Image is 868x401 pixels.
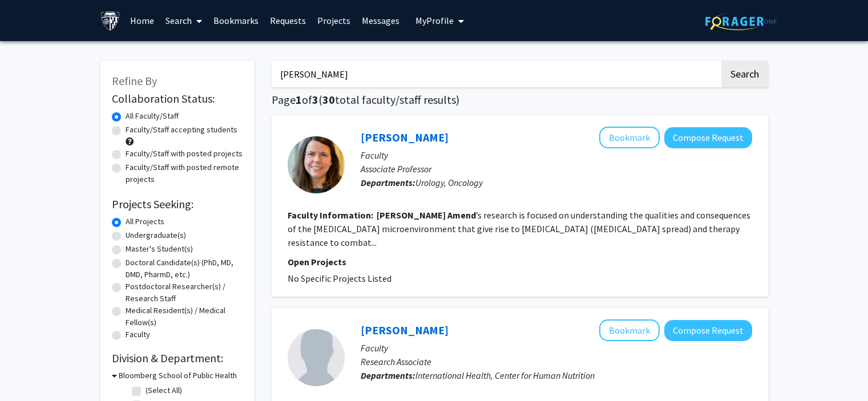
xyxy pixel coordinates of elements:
label: Doctoral Candidate(s) (PhD, MD, DMD, PharmD, etc.) [126,257,243,281]
h2: Collaboration Status: [112,92,243,106]
label: Undergraduate(s) [126,229,186,241]
b: Faculty Information: [288,209,373,221]
p: Faculty [361,341,752,355]
a: Home [124,1,160,40]
b: Amend [447,209,476,221]
b: [PERSON_NAME] [377,209,446,221]
a: [PERSON_NAME] [361,323,449,337]
span: 3 [312,92,318,107]
button: Add Sarah Baker to Bookmarks [599,319,660,341]
label: All Faculty/Staff [126,110,179,122]
img: Johns Hopkins University Logo [100,11,120,31]
h3: Bloomberg School of Public Health [119,370,237,382]
a: Requests [264,1,312,40]
img: ForagerOne Logo [705,13,777,30]
label: Faculty [126,329,150,341]
button: Compose Request to Sarah Amend [664,127,752,148]
p: Research Associate [361,355,752,368]
span: My Profile [415,15,454,26]
label: Faculty/Staff with posted projects [126,148,243,160]
a: Bookmarks [208,1,264,40]
span: 30 [322,92,335,107]
label: All Projects [126,216,164,228]
p: Faculty [361,148,752,162]
fg-read-more: ’s research is focused on understanding the qualities and consequences of the [MEDICAL_DATA] micr... [288,209,750,248]
b: Departments: [361,177,415,188]
label: Faculty/Staff accepting students [126,124,237,136]
button: Compose Request to Sarah Baker [664,320,752,341]
input: Search Keywords [272,61,720,87]
button: Search [721,61,768,87]
h1: Page of ( total faculty/staff results) [272,93,768,107]
a: Search [160,1,208,40]
span: Refine By [112,74,157,88]
a: [PERSON_NAME] [361,130,449,144]
label: Master's Student(s) [126,243,193,255]
span: 1 [296,92,302,107]
span: No Specific Projects Listed [288,273,391,284]
p: Open Projects [288,255,752,269]
label: Medical Resident(s) / Medical Fellow(s) [126,305,243,329]
span: Urology, Oncology [415,177,483,188]
h2: Division & Department: [112,351,243,365]
b: Departments: [361,370,415,381]
label: (Select All) [146,384,182,396]
a: Projects [312,1,356,40]
iframe: Chat [9,350,49,392]
h2: Projects Seeking: [112,197,243,211]
a: Messages [356,1,405,40]
label: Faculty/Staff with posted remote projects [126,161,243,185]
span: International Health, Center for Human Nutrition [415,370,595,381]
button: Add Sarah Amend to Bookmarks [599,127,660,148]
label: Postdoctoral Researcher(s) / Research Staff [126,281,243,305]
p: Associate Professor [361,162,752,176]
